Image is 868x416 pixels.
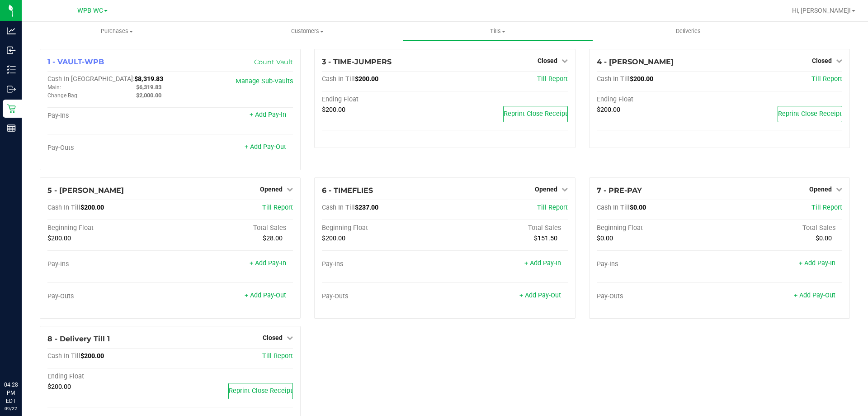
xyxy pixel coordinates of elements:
p: 09/22 [4,405,18,412]
a: Customers [212,22,402,41]
a: Till Report [537,204,568,211]
span: 5 - [PERSON_NAME] [47,186,124,195]
inline-svg: Retail [7,104,16,113]
span: $6,319.83 [136,84,161,91]
div: Pay-Outs [47,144,170,152]
span: $151.50 [534,234,557,242]
div: Pay-Ins [47,112,170,120]
iframe: Resource center unread badge [27,342,38,353]
span: Cash In [GEOGRAPHIC_DATA]: [47,75,134,83]
span: $0.00 [597,234,613,242]
span: $8,319.83 [134,75,163,83]
span: 1 - VAULT-WPB [47,57,104,66]
a: Till Report [811,75,842,83]
span: Cash In Till [47,352,80,360]
span: Purchases [22,27,212,35]
span: 4 - [PERSON_NAME] [597,57,674,66]
span: $200.00 [355,75,378,83]
span: 6 - TIMEFLIES [322,186,373,195]
a: + Add Pay-In [524,259,561,267]
span: $0.00 [630,204,646,211]
inline-svg: Reports [7,124,16,133]
div: Ending Float [322,96,445,104]
span: WPB WC [77,7,103,14]
div: Pay-Ins [322,260,445,268]
inline-svg: Inventory [7,65,16,74]
span: 8 - Delivery Till 1 [47,335,110,343]
div: Beginning Float [322,224,445,232]
a: Till Report [811,204,842,211]
a: + Add Pay-Out [245,143,286,151]
span: Opened [535,186,557,193]
span: 7 - PRE-PAY [597,186,642,195]
span: $200.00 [47,234,71,242]
inline-svg: Outbound [7,85,16,94]
inline-svg: Inbound [7,46,16,55]
span: $200.00 [630,75,653,83]
span: Cash In Till [322,75,355,83]
inline-svg: Analytics [7,26,16,35]
span: Main: [47,84,61,91]
span: $200.00 [80,352,104,360]
button: Reprint Close Receipt [228,383,293,399]
div: Pay-Ins [47,260,170,268]
a: + Add Pay-In [250,111,286,119]
span: $237.00 [355,204,378,211]
a: + Add Pay-Out [245,292,286,299]
p: 04:28 PM EDT [4,381,18,405]
span: $28.00 [263,234,283,242]
div: Pay-Ins [597,260,720,268]
span: Cash In Till [47,204,80,211]
span: Cash In Till [322,204,355,211]
span: $200.00 [47,383,71,391]
div: Total Sales [445,224,568,232]
a: Till Report [262,204,293,211]
a: Till Report [537,75,568,83]
span: $200.00 [322,234,345,242]
button: Reprint Close Receipt [503,106,568,122]
button: Reprint Close Receipt [778,106,842,122]
span: Reprint Close Receipt [504,110,567,118]
a: + Add Pay-Out [519,292,561,299]
span: Cash In Till [597,204,630,211]
a: + Add Pay-In [799,259,835,267]
span: Closed [263,334,283,341]
span: Opened [260,186,283,193]
div: Ending Float [597,96,720,104]
span: Hi, [PERSON_NAME]! [792,7,851,14]
div: Pay-Outs [47,292,170,301]
a: + Add Pay-In [250,259,286,267]
span: $2,000.00 [136,92,161,99]
div: Total Sales [719,224,842,232]
div: Pay-Outs [322,292,445,301]
a: Manage Sub-Vaults [236,77,293,85]
div: Ending Float [47,373,170,381]
span: Reprint Close Receipt [229,387,292,395]
div: Beginning Float [597,224,720,232]
div: Beginning Float [47,224,170,232]
div: Pay-Outs [597,292,720,301]
span: Closed [538,57,557,64]
span: Reprint Close Receipt [778,110,842,118]
a: Till Report [262,352,293,360]
span: $0.00 [816,234,832,242]
div: Total Sales [170,224,293,232]
span: Change Bag: [47,92,79,99]
iframe: Resource center [9,344,36,371]
a: Tills [402,22,593,41]
a: + Add Pay-Out [794,292,835,299]
span: Cash In Till [597,75,630,83]
span: Opened [809,186,832,193]
a: Count Vault [254,58,293,66]
span: Tills [403,27,592,35]
span: Closed [812,57,832,64]
span: 3 - TIME-JUMPERS [322,57,392,66]
span: Deliveries [664,27,713,35]
a: Purchases [22,22,212,41]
